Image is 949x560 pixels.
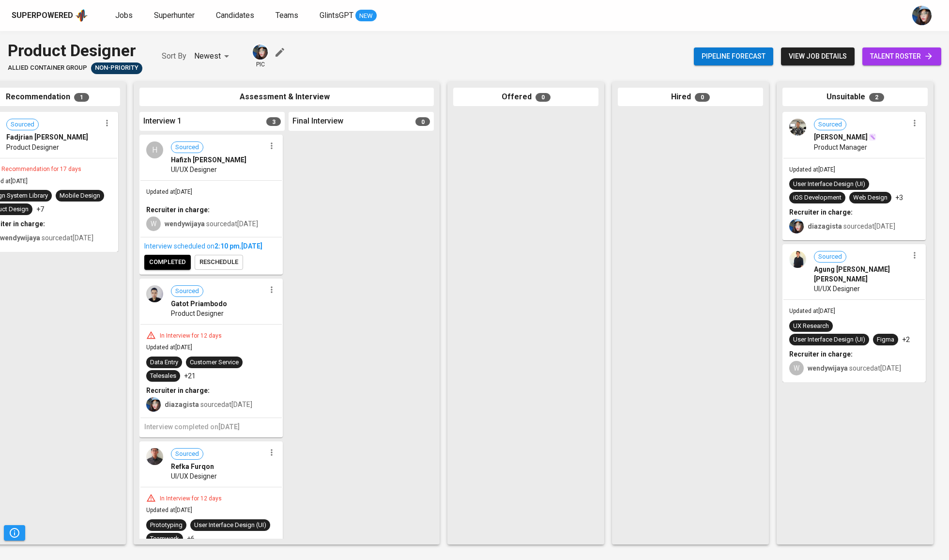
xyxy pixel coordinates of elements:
button: Pipeline Triggers [4,525,25,541]
span: 1 [74,93,89,102]
img: 97a8d73ee659a6a3ce76a6dca80e11e2.jpeg [146,448,163,465]
span: Hafizh [PERSON_NAME] [171,155,246,165]
button: view job details [781,47,855,65]
div: Telesales [150,372,176,381]
span: 0 [536,93,551,102]
p: Newest [194,50,221,62]
span: Sourced [7,120,38,129]
div: W [789,361,804,375]
span: UI/UX Designer [814,284,860,294]
div: pic [252,44,269,69]
span: Product Manager [814,142,867,152]
div: User Interface Design (UI) [793,335,865,344]
span: Superhunter [154,11,195,20]
span: reschedule [199,257,238,268]
span: Sourced [171,450,203,459]
span: sourced at [DATE] [165,401,252,408]
div: Mobile Design [60,191,100,201]
span: UI/UX Designer [171,471,217,481]
span: Updated at [DATE] [789,308,835,314]
div: HSourcedHafizh [PERSON_NAME]UI/UX DesignerUpdated at[DATE]Recruiter in charge:Wwendywijaya source... [139,135,283,275]
img: diazagista@glints.com [253,45,268,60]
b: Recruiter in charge: [789,208,853,216]
img: magic_wand.svg [869,133,876,141]
b: wendywijaya [808,364,848,372]
a: Teams [276,10,300,22]
div: Sourced[PERSON_NAME]Product ManagerUpdated at[DATE]User Interface Design (UI)iOS DevelopmentWeb D... [782,112,926,240]
b: Recruiter in charge: [146,206,210,214]
span: Sourced [814,120,846,129]
b: diazagista [165,401,199,408]
div: In Interview for 12 days [156,495,226,503]
div: Figma [877,335,894,344]
div: Newest [194,47,232,65]
span: Teams [276,11,298,20]
div: User Interface Design (UI) [793,180,865,189]
span: [DATE] [218,423,240,431]
h6: Interview completed on [144,422,278,433]
div: In Interview for 12 days [156,332,226,340]
span: [DATE] [241,242,262,250]
a: talent roster [862,47,941,65]
button: completed [144,255,191,270]
span: 3 [266,117,281,126]
span: Agung [PERSON_NAME] [PERSON_NAME] [814,264,908,284]
img: ac5099968fe54671dc641ae9d78441af.jpeg [789,119,806,136]
div: Web Design [853,193,888,202]
a: Jobs [115,10,135,22]
span: Updated at [DATE] [789,166,835,173]
span: 0 [415,117,430,126]
div: User Interface Design (UI) [194,521,266,530]
img: diazagista@glints.com [789,219,804,233]
span: Jobs [115,11,133,20]
div: H [146,141,163,158]
span: Interview 1 [143,116,182,127]
div: Pending Client’s Feedback [91,62,142,74]
img: app logo [75,8,88,23]
span: talent roster [870,50,934,62]
span: Sourced [814,252,846,262]
span: Sourced [171,287,203,296]
p: Sort By [162,50,186,62]
div: Hired [618,88,763,107]
span: view job details [789,50,847,62]
img: diazagista@glints.com [912,6,932,25]
div: SourcedAgung [PERSON_NAME] [PERSON_NAME]UI/UX DesignerUpdated at[DATE]UX ResearchUser Interface D... [782,244,926,382]
span: Sourced [171,143,203,152]
span: Fadjrian [PERSON_NAME] [6,132,88,142]
p: +21 [184,371,196,381]
div: UX Research [793,322,829,331]
div: Data Entry [150,358,178,367]
img: gm_9o76avrr1igxoi8acyjus0uivxuh9.jpeg [789,251,806,268]
span: Final Interview [292,116,343,127]
span: UI/UX Designer [171,165,217,174]
p: +6 [187,534,195,544]
div: Product Designer [8,39,142,62]
span: Allied Container Group [8,63,87,73]
div: Prototyping [150,521,183,530]
span: Refka Furqon [171,462,214,471]
span: Updated at [DATE] [146,344,192,351]
a: GlintsGPT NEW [320,10,377,22]
div: Interview scheduled on , [144,241,278,251]
div: W [146,217,161,231]
a: Candidates [216,10,256,22]
b: diazagista [808,222,842,230]
img: 13f6544134e6724f2d4d823f8e381040.jpg [146,285,163,302]
span: 2 [869,93,884,102]
span: GlintsGPT [320,11,353,20]
span: Pipeline forecast [702,50,765,62]
span: sourced at [DATE] [165,220,258,228]
span: Candidates [216,11,254,20]
div: Unsuitable [782,88,928,107]
div: Offered [453,88,598,107]
span: sourced at [DATE] [808,364,901,372]
div: Assessment & Interview [139,88,434,107]
p: +3 [895,193,903,202]
span: Gatot Priambodo [171,299,227,309]
b: wendywijaya [165,220,205,228]
span: Product Designer [6,142,59,152]
span: 0 [695,93,710,102]
div: Teamwork [150,534,179,544]
p: +2 [902,335,910,344]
